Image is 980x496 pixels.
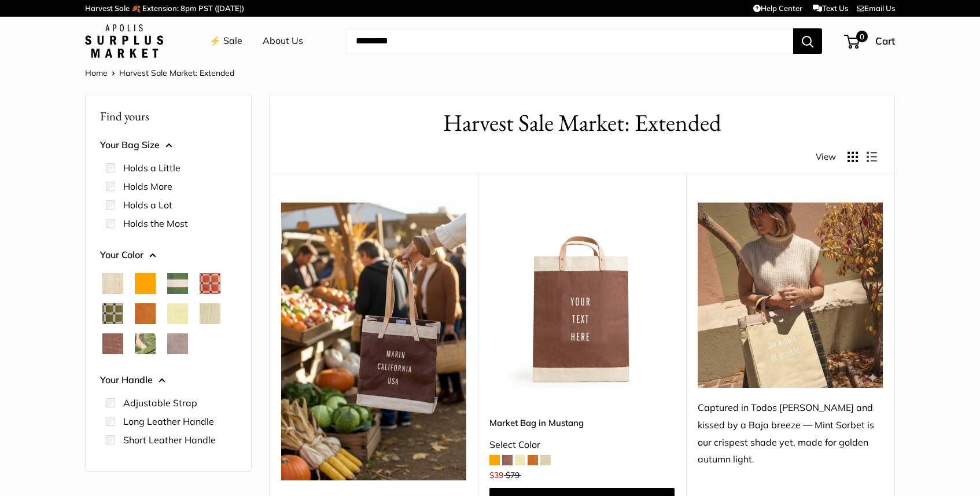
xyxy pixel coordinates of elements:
button: Cognac [135,303,156,324]
button: Natural [102,273,123,294]
a: Market Bag in Mustang [489,416,675,429]
label: Holds a Lot [123,198,172,212]
button: Chenille Window Sage [102,303,123,324]
button: Court Green [167,273,188,294]
button: Chenille Window Brick [200,273,220,294]
div: Select Color [489,436,675,454]
nav: Breadcrumb [85,65,234,80]
img: Apolis: Surplus Market [85,24,163,58]
button: Your Color [100,247,237,264]
button: Your Handle [100,372,237,389]
span: Harvest Sale Market: Extended [119,68,234,78]
label: Holds the Most [123,216,188,230]
a: Help Center [753,3,802,13]
a: ⚡️ Sale [209,32,242,50]
button: Mint Sorbet [200,303,220,324]
a: About Us [263,32,303,50]
span: $39 [489,470,503,480]
button: Display products as grid [848,152,858,162]
a: 0 Cart [845,32,895,50]
a: Market Bag in MustangMarket Bag in Mustang [489,203,675,388]
a: Text Us [813,3,848,13]
img: Captured in Todos Santos and kissed by a Baja breeze — Mint Sorbet is our crispest shade yet, mad... [698,203,883,388]
button: Orange [135,273,156,294]
span: Cart [875,35,895,47]
label: Adjustable Strap [123,396,197,410]
button: Display products as list [867,152,877,162]
label: Holds a Little [123,161,180,175]
p: Find yours [100,105,237,127]
input: Search... [347,28,793,54]
button: Search [793,28,822,54]
a: Home [85,68,108,78]
button: Mustang [102,333,123,354]
div: Captured in Todos [PERSON_NAME] and kissed by a Baja breeze — Mint Sorbet is our crispest shade y... [698,399,883,469]
label: Holds More [123,179,172,193]
img: Mustang is a rich chocolate mousse brown — an earthy, grounding hue made for crisp air and slow a... [281,203,466,480]
button: Daisy [167,303,188,324]
button: Your Bag Size [100,137,237,154]
h1: Harvest Sale Market: Extended [287,106,877,140]
span: View [816,149,836,165]
span: 0 [856,31,868,42]
span: $79 [506,470,520,480]
button: Taupe [167,333,188,354]
img: Market Bag in Mustang [489,203,675,388]
a: Email Us [857,3,895,13]
button: Palm Leaf [135,333,156,354]
label: Long Leather Handle [123,414,214,428]
label: Short Leather Handle [123,433,216,447]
